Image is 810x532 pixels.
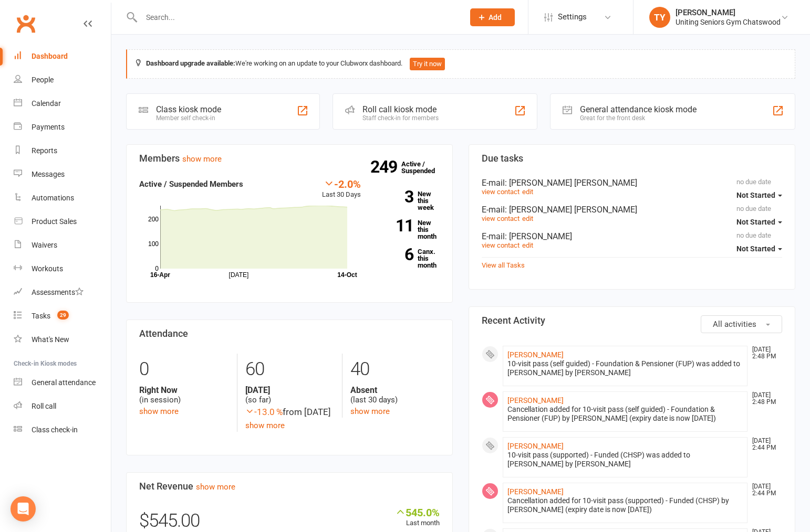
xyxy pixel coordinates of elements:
[245,421,285,430] a: show more
[649,7,670,28] div: TY
[245,354,335,385] div: 60
[139,481,440,492] h3: Net Revenue
[14,186,111,210] a: Automations
[736,239,782,258] button: Not Started
[482,261,525,269] a: View all Tasks
[350,354,440,385] div: 40
[245,407,283,417] span: -13.0 %
[139,153,440,164] h3: Members
[139,328,440,339] h3: Attendance
[14,328,111,352] a: What's New
[482,215,520,222] a: view contact
[32,312,50,320] div: Tasks
[362,104,439,114] div: Roll call kiosk mode
[32,288,84,296] div: Assessments
[395,506,440,529] div: Last month
[32,146,57,155] div: Reports
[32,264,63,273] div: Workouts
[156,104,221,114] div: Class kiosk mode
[747,438,782,451] time: [DATE] 2:44 PM
[182,154,222,164] a: show more
[377,218,413,233] strong: 11
[507,442,564,450] a: [PERSON_NAME]
[505,231,572,241] span: : [PERSON_NAME]
[736,218,775,226] span: Not Started
[507,496,743,514] div: Cancellation added for 10-visit pass (supported) - Funded (CHSP) by [PERSON_NAME] (expiry date is...
[32,123,65,131] div: Payments
[736,186,782,205] button: Not Started
[32,241,57,249] div: Waivers
[736,212,782,231] button: Not Started
[580,104,697,114] div: General attendance kiosk mode
[507,396,564,405] a: [PERSON_NAME]
[580,114,697,122] div: Great for the front desk
[14,115,111,139] a: Payments
[507,359,743,377] div: 10-visit pass (self guided) - Foundation & Pensioner (FUP) was added to [PERSON_NAME] by [PERSON_...
[747,483,782,497] time: [DATE] 2:44 PM
[747,392,782,406] time: [DATE] 2:48 PM
[32,425,78,434] div: Class check-in
[11,496,36,522] div: Open Intercom Messenger
[57,311,69,320] span: 29
[32,194,74,202] div: Automations
[505,178,637,188] span: : [PERSON_NAME] [PERSON_NAME]
[505,205,637,215] span: : [PERSON_NAME] [PERSON_NAME]
[482,153,782,164] h3: Due tasks
[32,217,77,226] div: Product Sales
[14,163,111,186] a: Messages
[146,59,235,67] strong: Dashboard upgrade available:
[14,210,111,233] a: Product Sales
[32,76,54,84] div: People
[14,418,111,442] a: Class kiosk mode
[139,354,229,385] div: 0
[482,231,782,241] div: E-mail
[32,99,61,108] div: Calendar
[370,159,401,175] strong: 249
[32,52,68,60] div: Dashboard
[14,371,111,395] a: General attendance kiosk mode
[482,241,520,249] a: view contact
[156,114,221,122] div: Member self check-in
[245,385,335,395] strong: [DATE]
[350,385,440,395] strong: Absent
[482,188,520,196] a: view contact
[482,315,782,326] h3: Recent Activity
[377,189,413,205] strong: 3
[32,170,65,178] div: Messages
[507,487,564,496] a: [PERSON_NAME]
[139,385,229,405] div: (in session)
[362,114,439,122] div: Staff check-in for members
[139,179,243,189] strong: Active / Suspended Members
[350,407,390,416] a: show more
[747,346,782,360] time: [DATE] 2:48 PM
[139,385,229,395] strong: Right Now
[470,8,515,26] button: Add
[14,233,111,257] a: Waivers
[14,281,111,304] a: Assessments
[126,49,795,79] div: We're working on an update to your Clubworx dashboard.
[14,92,111,115] a: Calendar
[377,190,440,211] a: 3New this week
[395,506,440,518] div: 545.0%
[245,385,335,405] div: (so far)
[350,385,440,405] div: (last 30 days)
[522,215,533,222] a: edit
[522,188,533,196] a: edit
[676,17,781,27] div: Uniting Seniors Gym Chatswood
[32,402,56,410] div: Roll call
[138,10,456,25] input: Search...
[507,350,564,359] a: [PERSON_NAME]
[14,304,111,328] a: Tasks 29
[245,405,335,419] div: from [DATE]
[322,178,361,189] div: -2.0%
[196,482,235,492] a: show more
[489,13,502,22] span: Add
[322,178,361,200] div: Last 30 Days
[482,205,782,215] div: E-mail
[736,244,775,253] span: Not Started
[14,257,111,281] a: Workouts
[507,451,743,469] div: 10-visit pass (supported) - Funded (CHSP) was added to [PERSON_NAME] by [PERSON_NAME]
[736,191,775,199] span: Not Started
[377,248,440,269] a: 6Canx. this month
[13,10,39,37] a: Clubworx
